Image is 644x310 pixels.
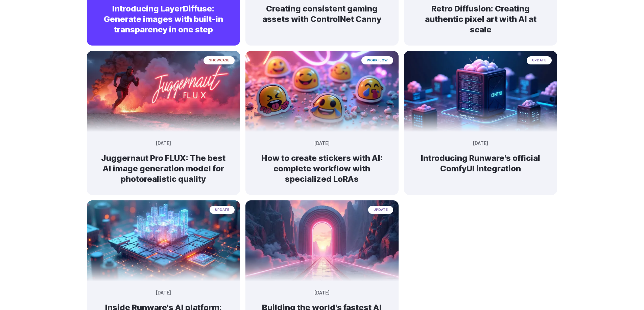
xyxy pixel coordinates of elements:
time: [DATE] [156,289,171,297]
span: update [210,206,235,214]
span: showcase [204,56,235,64]
a: creative ad image of powerful runner leaving a trail of pink smoke and sparks, speed, lights floa... [87,126,240,195]
time: [DATE] [314,289,330,297]
h2: Introducing Runware's official ComfyUI integration [415,153,546,174]
time: [DATE] [473,140,488,147]
h2: Retro Diffusion: Creating authentic pixel art with AI at scale [415,3,546,35]
h2: Juggernaut Pro FLUX: The best AI image generation model for photorealistic quality [98,153,229,185]
h2: How to create stickers with AI: complete workflow with specialized LoRAs [256,153,388,185]
img: A collection of vibrant, neon-style animal and nature stickers with a futuristic aesthetic [245,51,399,132]
time: [DATE] [156,140,171,147]
img: creative ad image of powerful runner leaving a trail of pink smoke and sparks, speed, lights floa... [87,51,240,132]
span: update [527,56,552,64]
time: [DATE] [314,140,330,147]
span: workflow [361,56,393,64]
a: A collection of vibrant, neon-style animal and nature stickers with a futuristic aesthetic workfl... [245,126,399,195]
h2: Introducing LayerDiffuse: Generate images with built-in transparency in one step [98,3,229,35]
img: Futuristic neon archway over a glowing path leading into a sunset [245,200,399,281]
h2: Creating consistent gaming assets with ControlNet Canny [256,3,388,24]
img: A futuristic holographic city glowing blue and orange, emerging from a computer chip [87,200,240,281]
span: update [368,206,393,214]
img: Futuristic server labeled 'COMFYUI' with glowing blue lights and a brain-like structure on top [404,51,557,132]
a: Futuristic server labeled 'COMFYUI' with glowing blue lights and a brain-like structure on top up... [404,126,557,185]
